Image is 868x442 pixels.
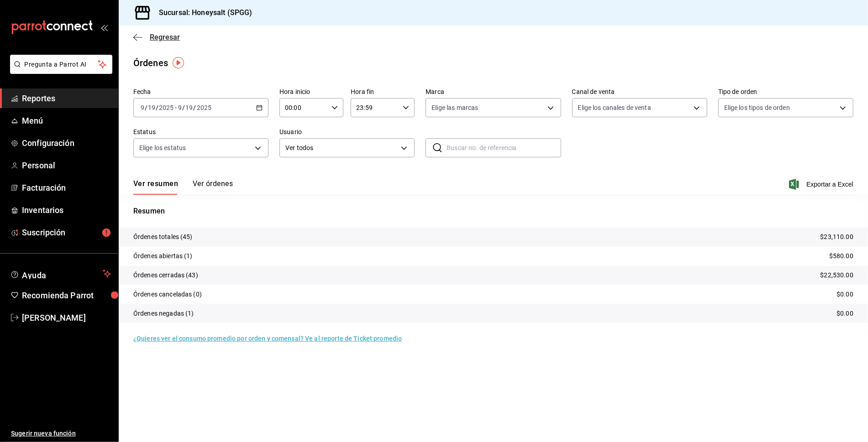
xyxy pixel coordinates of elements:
[147,104,156,111] input: --
[836,290,853,299] p: $0.00
[133,270,198,280] p: Órdenes cerradas (43)
[158,104,174,111] input: ----
[133,56,168,70] div: Órdenes
[22,92,111,104] span: Reportes
[25,60,98,69] span: Pregunta a Parrot AI
[10,55,112,74] button: Pregunta a Parrot AI
[152,7,252,18] h3: Sucursal: Honeysalt (SPGG)
[133,206,853,217] p: Resumen
[178,104,182,111] input: --
[133,129,268,135] label: Estatus
[724,103,790,112] span: Elige los tipos de orden
[133,179,233,195] div: navigation tabs
[836,309,853,318] p: $0.00
[791,179,853,190] button: Exportar a Excel
[133,33,180,42] button: Regresar
[173,57,184,68] img: Tooltip marker
[22,312,111,324] span: [PERSON_NAME]
[145,104,147,111] span: /
[285,143,398,153] span: Ver todos
[133,251,193,261] p: Órdenes abiertas (1)
[11,429,111,438] span: Sugerir nueva función
[22,226,111,239] span: Suscripción
[279,129,415,135] label: Usuario
[22,182,111,194] span: Facturación
[182,104,185,111] span: /
[100,24,108,31] button: open_drawer_menu
[156,104,158,111] span: /
[6,66,112,76] a: Pregunta a Parrot AI
[175,104,177,111] span: -
[426,89,561,95] label: Marca
[22,204,111,216] span: Inventarios
[139,143,186,152] span: Elige los estatus
[431,103,478,112] span: Elige las marcas
[351,89,415,95] label: Hora fin
[447,139,561,157] input: Buscar no. de referencia
[133,232,193,242] p: Órdenes totales (45)
[578,103,651,112] span: Elige los canales de venta
[22,159,111,172] span: Personal
[185,104,194,111] input: --
[133,290,202,299] p: Órdenes canceladas (0)
[194,104,196,111] span: /
[150,33,180,42] span: Regresar
[821,270,853,280] p: $22,530.00
[279,89,343,95] label: Hora inicio
[133,179,178,195] button: Ver resumen
[133,309,194,318] p: Órdenes negadas (1)
[22,268,99,279] span: Ayuda
[140,104,145,111] input: --
[193,179,233,195] button: Ver órdenes
[718,89,853,95] label: Tipo de orden
[829,251,853,261] p: $580.00
[821,232,853,242] p: $23,110.00
[22,137,111,149] span: Configuración
[196,104,212,111] input: ----
[22,289,111,302] span: Recomienda Parrot
[133,89,268,95] label: Fecha
[572,89,707,95] label: Canal de venta
[22,114,111,127] span: Menú
[133,335,402,342] a: ¿Quieres ver el consumo promedio por orden y comensal? Ve al reporte de Ticket promedio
